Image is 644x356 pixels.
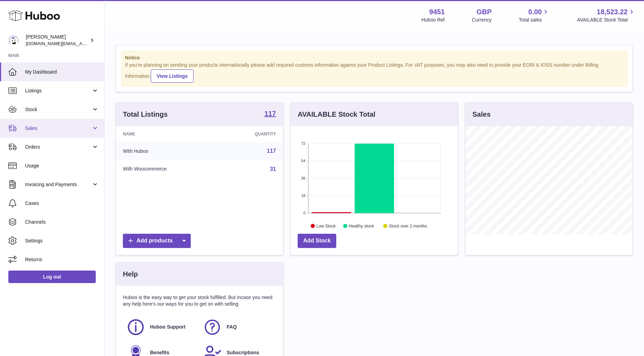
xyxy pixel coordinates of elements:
[422,17,445,23] div: Huboo Ref
[8,271,96,283] a: Log out
[123,294,276,307] p: Huboo is the easy way to get your stock fulfilled. But incase you need any help here's our ways f...
[25,181,92,188] span: Invoicing and Payments
[429,7,445,17] strong: 9451
[301,159,305,163] text: 54
[267,148,276,154] a: 117
[25,163,99,169] span: Usage
[25,144,92,150] span: Orders
[151,69,194,83] a: View Listings
[477,7,492,17] strong: GBP
[123,234,191,248] a: Add products
[25,219,99,225] span: Channels
[116,142,220,160] td: With Huboo
[265,110,276,118] a: 117
[472,17,492,23] div: Currency
[227,349,259,356] span: Subscriptions
[125,62,623,83] div: If you're planning on sending your products internationally please add required customs informati...
[26,41,139,46] span: [DOMAIN_NAME][EMAIL_ADDRESS][DOMAIN_NAME]
[577,17,636,23] span: AVAILABLE Stock Total
[25,106,92,113] span: Stock
[25,69,99,75] span: My Dashboard
[150,324,186,330] span: Huboo Support
[597,7,628,17] span: 18,523.22
[301,141,305,146] text: 72
[116,126,220,142] th: Name
[298,110,375,119] h3: AVAILABLE Stock Total
[519,17,550,23] span: Total sales
[301,176,305,180] text: 36
[270,166,276,172] a: 31
[389,223,427,228] text: Stock over 2 months
[150,349,169,356] span: Benefits
[472,110,490,119] h3: Sales
[25,256,99,263] span: Returns
[116,160,220,178] td: With Woocommerce
[123,270,138,279] h3: Help
[25,238,99,244] span: Settings
[298,234,336,248] a: Add Stock
[25,200,99,207] span: Cases
[125,55,623,61] strong: Notice
[349,223,374,228] text: Healthy stock
[220,126,283,142] th: Quantity
[227,324,237,330] span: FAQ
[8,35,19,45] img: amir.ch@gmail.com
[25,125,92,132] span: Sales
[123,110,168,119] h3: Total Listings
[301,193,305,198] text: 18
[577,7,636,23] a: 18,523.22 AVAILABLE Stock Total
[126,318,196,337] a: Huboo Support
[25,88,92,94] span: Listings
[303,211,305,215] text: 0
[203,318,273,337] a: FAQ
[26,34,88,47] div: [PERSON_NAME]
[316,223,336,228] text: Low Stock
[265,110,276,117] strong: 117
[519,7,550,23] a: 0.00 Total sales
[528,7,542,17] span: 0.00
